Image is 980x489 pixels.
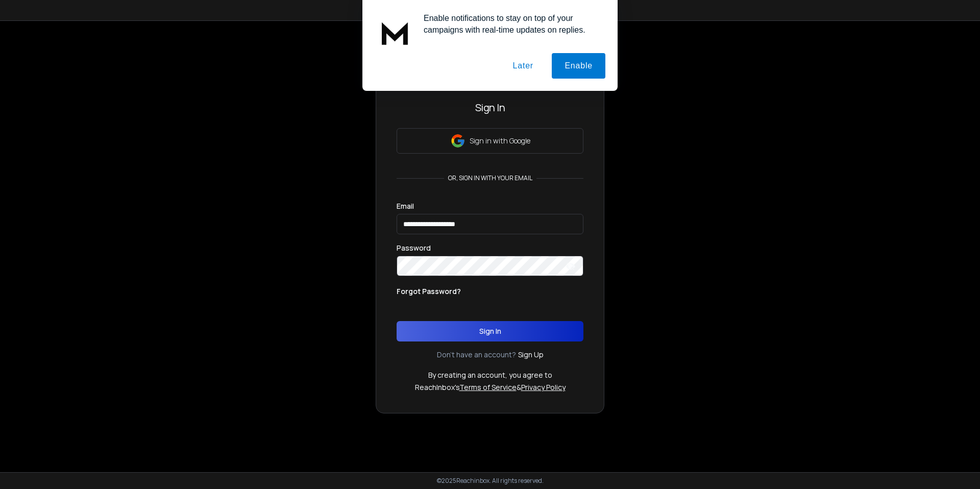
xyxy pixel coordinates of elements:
p: © 2025 Reachinbox. All rights reserved. [437,477,544,485]
button: Enable [552,53,605,79]
p: By creating an account, you agree to [428,370,552,380]
p: or, sign in with your email [444,174,536,182]
p: Forgot Password? [397,286,461,297]
a: Terms of Service [459,382,517,392]
p: Don't have an account? [437,350,516,360]
button: Sign in with Google [397,128,583,154]
img: notification icon [375,12,415,53]
button: Later [500,53,546,79]
label: Password [397,244,431,252]
p: ReachInbox's & [415,382,566,393]
button: Sign In [397,321,583,341]
h3: Sign In [397,101,583,115]
div: Enable notifications to stay on top of your campaigns with real-time updates on replies. [415,12,605,36]
p: Sign in with Google [470,136,530,146]
a: Sign Up [518,350,544,360]
label: Email [397,203,414,210]
a: Privacy Policy [521,382,566,392]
